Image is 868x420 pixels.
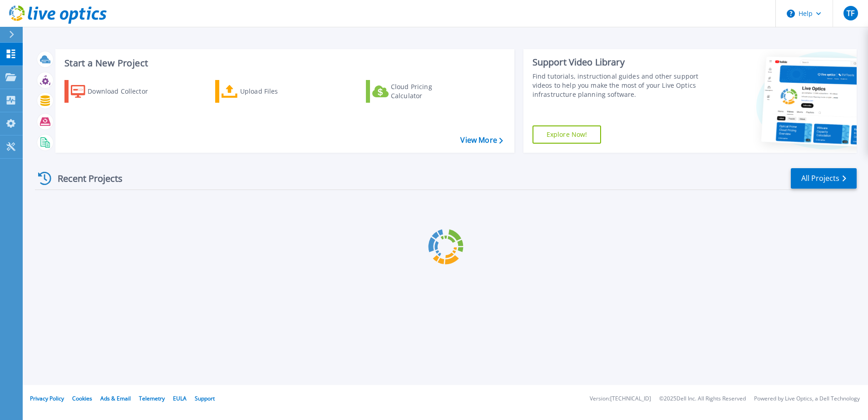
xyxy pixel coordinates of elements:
a: Privacy Policy [30,395,64,402]
a: Explore Now! [533,125,602,144]
a: EULA [173,395,187,402]
div: Find tutorials, instructional guides and other support videos to help you make the most of your L... [533,72,702,99]
li: © 2025 Dell Inc. All Rights Reserved [659,396,746,402]
a: Ads & Email [100,395,131,402]
a: Cloud Pricing Calculator [366,80,467,103]
li: Powered by Live Optics, a Dell Technology [754,396,860,402]
a: Support [195,395,215,402]
a: Telemetry [139,395,165,402]
div: Recent Projects [35,167,135,190]
div: Upload Files [240,82,313,100]
h3: Start a New Project [64,58,503,68]
a: View More [460,136,503,145]
span: TF [847,10,854,17]
a: Download Collector [64,80,166,103]
div: Support Video Library [533,56,702,68]
a: All Projects [791,168,857,189]
div: Cloud Pricing Calculator [391,82,464,100]
a: Cookies [72,395,92,402]
a: Upload Files [215,80,316,103]
div: Download Collector [88,82,160,100]
li: Version: [TECHNICAL_ID] [590,396,651,402]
